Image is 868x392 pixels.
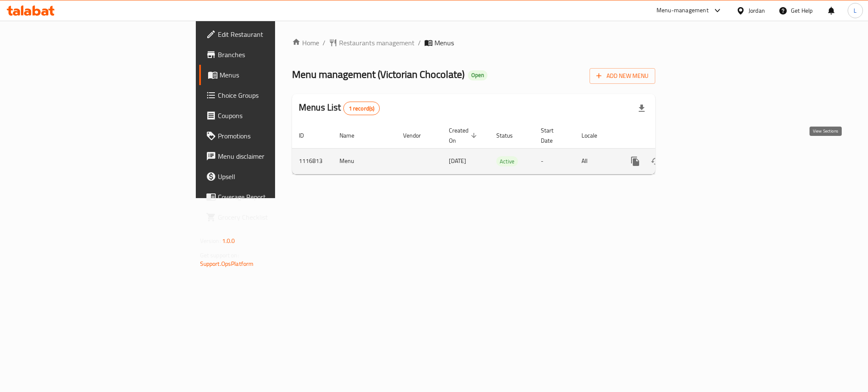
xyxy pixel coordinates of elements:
[218,131,334,141] span: Promotions
[199,187,341,207] a: Coverage Report
[596,71,648,81] span: Add New Menu
[218,212,334,222] span: Grocery Checklist
[403,130,432,141] span: Vendor
[618,123,713,149] th: Actions
[344,105,380,113] span: 1 record(s)
[541,125,565,146] span: Start Date
[449,155,466,166] span: [DATE]
[199,65,341,85] a: Menus
[575,148,618,174] td: All
[854,6,857,15] span: L
[199,24,341,44] a: Edit Restaurant
[468,72,487,79] span: Open
[449,125,479,146] span: Created On
[200,235,221,246] span: Version:
[333,148,396,174] td: Menu
[218,110,334,121] span: Coupons
[339,38,415,48] span: Restaurants management
[534,148,575,174] td: -
[632,98,652,119] div: Export file
[292,38,655,48] nav: breadcrumb
[292,123,713,174] table: enhanced table
[199,126,341,146] a: Promotions
[434,38,454,48] span: Menus
[299,130,315,141] span: ID
[199,166,341,187] a: Upsell
[329,38,415,48] a: Restaurants management
[590,68,655,84] button: Add New Menu
[645,151,666,171] button: Change Status
[748,6,765,15] div: Jordan
[496,156,518,166] div: Active
[299,101,380,115] h2: Menus List
[218,50,334,60] span: Branches
[218,192,334,202] span: Coverage Report
[292,65,465,84] span: Menu management ( Victorian Chocolate )
[220,70,334,80] span: Menus
[222,235,235,246] span: 1.0.0
[199,44,341,65] a: Branches
[625,151,645,171] button: more
[218,29,334,39] span: Edit Restaurant
[200,258,254,269] a: Support.OpsPlatform
[496,157,518,166] span: Active
[200,250,239,261] span: Get support on:
[418,38,421,48] li: /
[218,171,334,182] span: Upsell
[218,151,334,161] span: Menu disclaimer
[581,130,608,141] span: Locale
[657,6,709,16] div: Menu-management
[199,85,341,105] a: Choice Groups
[496,130,524,141] span: Status
[218,90,334,100] span: Choice Groups
[343,102,380,115] div: Total records count
[339,130,365,141] span: Name
[199,146,341,166] a: Menu disclaimer
[199,207,341,227] a: Grocery Checklist
[199,105,341,126] a: Coupons
[468,70,487,80] div: Open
